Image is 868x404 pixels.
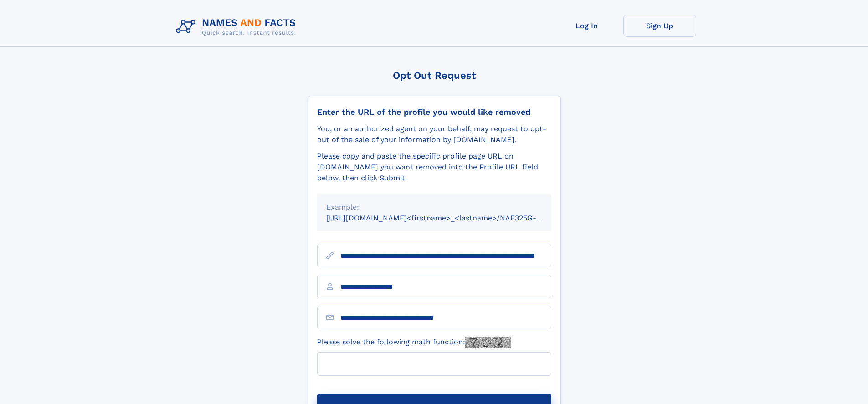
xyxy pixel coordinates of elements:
div: You, or an authorized agent on your behalf, may request to opt-out of the sale of your informatio... [317,123,551,145]
div: Opt Out Request [308,70,561,81]
a: Log In [550,15,623,37]
img: Logo Names and Facts [172,15,303,39]
small: [URL][DOMAIN_NAME]<firstname>_<lastname>/NAF325G-xxxxxxxx [326,214,569,222]
div: Please copy and paste the specific profile page URL on [DOMAIN_NAME] you want removed into the Pr... [317,151,551,184]
div: Example: [326,202,542,213]
label: Please solve the following math function: [317,337,511,348]
a: Sign Up [623,15,696,37]
div: Enter the URL of the profile you would like removed [317,107,551,117]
